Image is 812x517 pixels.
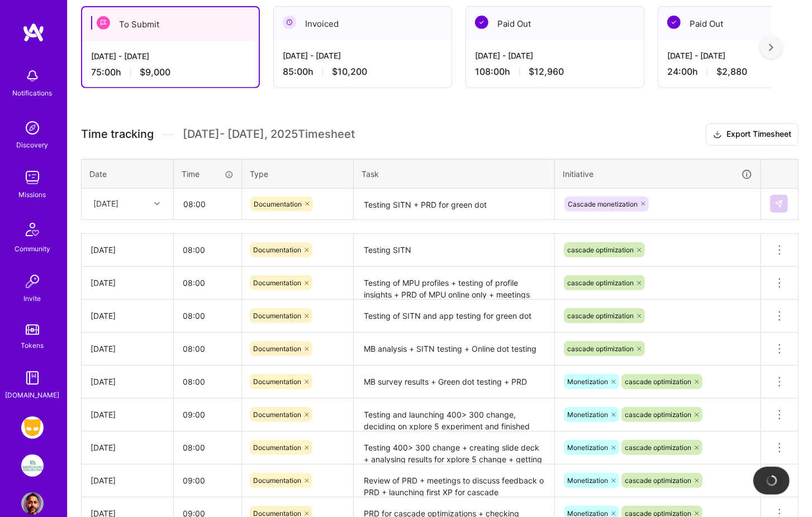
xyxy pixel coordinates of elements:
span: cascade optimization [567,344,634,353]
img: Invite [21,270,44,293]
img: Paid Out [667,16,681,29]
img: discovery [21,117,44,139]
button: Export Timesheet [706,123,799,146]
span: Documentation [253,410,301,419]
span: Monetization [567,377,608,386]
div: [DATE] [91,277,164,289]
span: Monetization [567,443,608,452]
img: We Are The Merchants: Founding Product Manager, Merchant Collective [21,454,44,477]
i: icon Chevron [154,201,160,207]
textarea: Testing 400> 300 change + creating slide deck + analysing results for xplore 5 change + getting r... [355,433,553,463]
span: $10,200 [332,66,367,78]
div: [DATE] [91,310,164,322]
div: 85:00 h [283,66,443,78]
img: bell [21,65,44,87]
span: Documentation [253,246,301,254]
span: Documentation [253,443,301,452]
div: [DATE] [91,475,164,486]
span: Documentation [253,344,301,353]
input: HH:MM [174,189,241,219]
span: cascade optimization [625,410,691,419]
div: Time [182,168,234,180]
textarea: Testing SITN + PRD for green dot [355,190,553,219]
th: Date [82,159,174,188]
div: Initiative [563,167,753,180]
span: Documentation [253,476,301,485]
div: [DATE] [91,343,164,355]
textarea: Testing of MPU profiles + testing of profile insights + PRD of MPU online only + meetings [355,268,553,299]
div: [DATE] [91,409,164,420]
span: cascade optimization [625,443,691,452]
img: Community [19,216,46,243]
textarea: Testing of SITN and app testing for green dot [355,301,553,332]
th: Task [354,159,555,188]
i: icon Download [713,129,722,141]
textarea: Testing and launching 400> 300 change, deciding on xplore 5 experiment and finished slide deck to... [355,400,553,430]
img: teamwork [21,166,44,189]
span: Documentation [253,377,301,386]
div: [DATE] [93,198,118,210]
div: [DOMAIN_NAME] [6,389,60,401]
img: Submit [775,199,783,208]
a: User Avatar [18,492,46,515]
div: 108:00 h [475,66,635,78]
div: Paid Out [466,7,644,41]
div: Invite [24,293,41,304]
span: $9,000 [140,66,170,78]
img: tokens [26,324,39,335]
div: To Submit [82,7,259,41]
img: Grindr: Product & Marketing [21,417,44,439]
textarea: Testing SITN [355,235,553,266]
span: cascade optimization [567,312,634,320]
span: Documentation [253,312,301,320]
span: Monetization [567,410,608,419]
input: HH:MM [174,367,241,396]
img: Paid Out [475,16,488,29]
span: Time tracking [81,127,154,141]
div: Invoiced [274,7,452,41]
span: cascade optimization [567,246,634,254]
div: [DATE] - [DATE] [283,50,443,61]
span: cascade optimization [625,377,691,386]
span: Monetization [567,476,608,485]
div: 75:00 h [91,66,250,78]
a: We Are The Merchants: Founding Product Manager, Merchant Collective [18,454,46,477]
div: Discovery [17,139,49,151]
div: [DATE] [91,244,164,256]
div: [DATE] [91,442,164,453]
span: Documentation [254,200,302,208]
span: [DATE] - [DATE] , 2025 Timesheet [183,127,355,141]
div: [DATE] [91,376,164,387]
input: HH:MM [174,334,241,363]
textarea: Review of PRD + meetings to discuss feedback o PRD + launching first XP for cascade optimization ... [355,466,553,496]
input: HH:MM [174,400,241,429]
div: null [770,195,789,213]
span: Documentation [253,279,301,287]
img: logo [22,22,45,42]
a: Grindr: Product & Marketing [18,417,46,439]
img: right [769,44,773,51]
span: cascade optimization [625,476,691,485]
div: [DATE] - [DATE] [475,50,635,61]
span: $2,880 [716,66,747,78]
span: Cascade monetization [568,200,638,208]
img: guide book [21,367,44,389]
div: Community [15,243,50,255]
img: Invoiced [283,16,296,29]
th: Type [242,159,354,188]
div: Missions [19,189,46,200]
textarea: MB analysis + SITN testing + Online dot testing [355,334,553,365]
img: loading [766,475,778,487]
span: $12,960 [529,66,564,78]
span: cascade optimization [567,279,634,287]
input: HH:MM [174,466,241,495]
input: HH:MM [174,268,241,298]
div: [DATE] - [DATE] [91,50,250,62]
input: HH:MM [174,301,241,331]
div: Tokens [21,339,44,351]
div: Notifications [13,87,53,99]
input: HH:MM [174,235,241,265]
textarea: MB survey results + Green dot testing + PRD [355,367,553,398]
img: To Submit [97,16,110,30]
img: User Avatar [21,492,44,515]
